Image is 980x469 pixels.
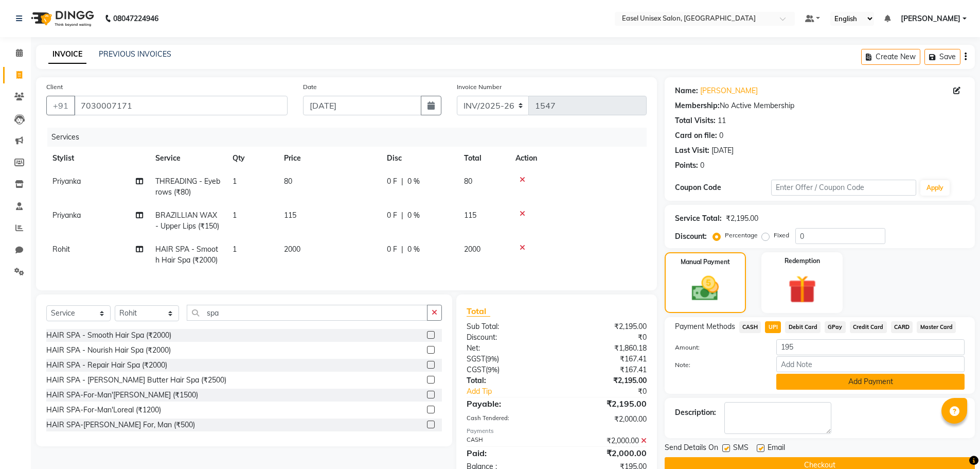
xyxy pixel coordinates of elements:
span: 1 [233,177,237,186]
button: Add Payment [776,374,965,390]
div: ₹167.41 [557,364,654,375]
span: 0 % [407,176,420,187]
span: 2000 [464,245,480,254]
button: +91 [46,96,75,115]
div: Service Total: [675,213,722,224]
th: Service [149,147,226,170]
span: Debit Card [785,321,821,333]
label: Invoice Number [457,82,502,92]
span: CARD [891,321,913,333]
span: | [401,176,403,187]
div: ( ) [459,364,557,375]
div: No Active Membership [675,100,965,111]
div: HAIR SPA - [PERSON_NAME] Butter Hair Spa (₹2500) [46,375,226,386]
div: ₹2,195.00 [557,375,654,386]
label: Fixed [774,231,789,240]
span: CASH [739,321,761,333]
span: THREADING - Eyebrows (₹80) [155,177,220,197]
div: 0 [719,130,723,141]
div: Discount: [675,231,707,242]
label: Client [46,82,63,92]
span: HAIR SPA - Smooth Hair Spa (₹2000) [155,245,218,265]
div: Description: [675,407,716,418]
span: Master Card [917,321,956,333]
label: Note: [667,360,769,370]
div: ₹0 [573,386,654,397]
span: SMS [733,442,749,455]
span: 9% [488,366,497,374]
span: Send Details On [665,442,718,455]
span: GPay [825,321,846,333]
div: HAIR SPA - Nourish Hair Spa (₹2000) [46,345,171,356]
img: _gift.svg [779,272,825,307]
div: Payments [467,427,646,436]
th: Stylist [46,147,149,170]
div: ₹0 [557,332,654,343]
label: Amount: [667,343,769,352]
span: 80 [284,177,292,186]
th: Price [278,147,381,170]
div: [DATE] [711,145,734,156]
div: Cash Tendered: [459,414,557,425]
div: CASH [459,436,557,446]
span: 9% [487,355,497,363]
span: Email [768,442,785,455]
span: 1 [233,245,237,254]
span: Rohit [52,245,70,254]
span: CGST [467,365,486,374]
span: 1 [233,211,237,220]
label: Redemption [785,256,820,266]
span: [PERSON_NAME] [901,13,960,24]
label: Date [303,82,317,92]
span: Priyanka [52,177,81,186]
img: _cash.svg [683,273,727,304]
span: 80 [464,177,472,186]
input: Enter Offer / Coupon Code [771,180,916,196]
a: INVOICE [48,45,86,64]
span: 0 F [387,210,397,221]
span: UPI [765,321,781,333]
div: 0 [700,160,704,171]
b: 08047224946 [113,4,158,33]
div: Last Visit: [675,145,709,156]
div: Name: [675,85,698,96]
div: ₹2,000.00 [557,436,654,446]
button: Save [924,49,960,65]
div: Discount: [459,332,557,343]
label: Manual Payment [681,257,730,267]
a: PREVIOUS INVOICES [99,49,171,59]
div: Points: [675,160,698,171]
div: ₹1,860.18 [557,343,654,354]
th: Disc [381,147,458,170]
div: ₹2,195.00 [726,213,758,224]
span: 115 [284,211,296,220]
a: Add Tip [459,386,573,397]
span: 0 F [387,244,397,255]
span: | [401,244,403,255]
th: Qty [226,147,278,170]
div: HAIR SPA-For-Man'[PERSON_NAME] (₹1500) [46,390,198,401]
div: HAIR SPA-[PERSON_NAME] For, Man (₹500) [46,420,195,430]
th: Action [509,147,647,170]
span: | [401,210,403,221]
span: Payment Methods [675,321,735,332]
input: Amount [776,339,965,355]
label: Percentage [725,231,758,240]
th: Total [458,147,509,170]
input: Search or Scan [187,305,427,321]
span: Credit Card [850,321,887,333]
div: Card on file: [675,130,717,141]
button: Create New [861,49,920,65]
span: BRAZILLIAN WAX - Upper Lips (₹150) [155,211,219,231]
span: SGST [467,354,485,363]
span: 0 % [407,210,420,221]
span: 0 F [387,176,397,187]
img: logo [26,4,97,33]
div: ₹2,195.00 [557,321,654,332]
div: ₹2,000.00 [557,447,654,459]
a: [PERSON_NAME] [700,85,758,96]
div: HAIR SPA-For-Man'Loreal (₹1200) [46,405,161,415]
div: Paid: [459,447,557,459]
div: Membership: [675,100,720,111]
span: 2000 [284,245,300,254]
